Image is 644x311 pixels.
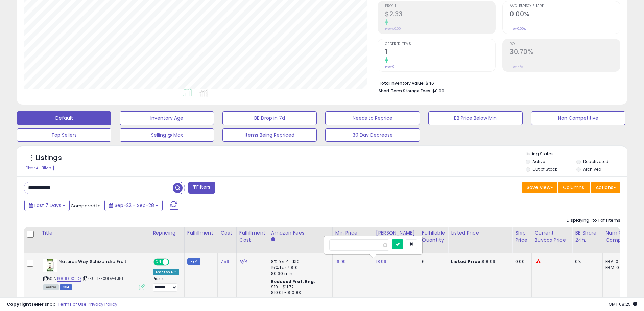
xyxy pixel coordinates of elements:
[60,284,72,290] span: FBM
[42,229,147,237] div: Title
[583,166,601,172] label: Archived
[526,151,627,157] p: Listing States:
[605,259,628,265] div: FBA: 0
[451,229,509,237] div: Listed Price
[515,259,526,265] div: 0.00
[385,10,495,19] h2: $2.33
[325,128,420,142] button: 30 Day Decrease
[17,128,111,142] button: Top Sellers
[522,182,557,193] button: Save View
[71,203,102,209] span: Compared to:
[605,229,630,244] div: Num of Comp.
[532,166,557,172] label: Out of Stock
[385,4,495,8] span: Profit
[239,229,265,244] div: Fulfillment Cost
[188,182,215,194] button: Filters
[24,200,70,211] button: Last 7 Days
[58,259,141,267] b: Natures Way Schizandra Fruit
[271,259,327,265] div: 8% for <= $10
[591,182,620,193] button: Actions
[271,271,327,277] div: $0.30 min
[271,237,275,243] small: Amazon Fees.
[187,258,200,265] small: FBM
[583,159,609,164] label: Deactivated
[153,276,179,292] div: Preset:
[510,4,620,8] span: Avg. Buybox Share
[88,301,117,307] a: Privacy Policy
[7,301,117,308] div: seller snap | |
[271,284,327,290] div: $10 - $11.72
[515,229,529,244] div: Ship Price
[532,159,545,164] label: Active
[451,258,482,265] b: Listed Price:
[187,229,215,237] div: Fulfillment
[567,217,620,224] div: Displaying 1 to 1 of 1 items
[335,258,346,265] a: 16.99
[168,259,179,265] span: OFF
[120,111,214,125] button: Inventory Age
[534,229,569,244] div: Current Buybox Price
[115,202,154,209] span: Sep-22 - Sep-28
[153,229,182,237] div: Repricing
[222,128,317,142] button: Items Being Repriced
[57,276,81,282] a: B001E0SCEQ
[222,111,317,125] button: BB Drop in 7d
[335,229,370,237] div: Min Price
[36,153,62,163] h5: Listings
[558,182,590,193] button: Columns
[220,229,234,237] div: Cost
[379,79,615,87] li: $46
[220,258,230,265] a: 7.59
[379,88,431,94] b: Short Term Storage Fees:
[154,259,163,265] span: ON
[422,259,443,265] div: 6
[82,276,123,281] span: | SKU: K3-X9DV-FJNT
[385,48,495,57] h2: 1
[432,88,444,94] span: $0.00
[271,290,327,296] div: $10.01 - $10.83
[451,259,507,265] div: $18.99
[422,229,445,244] div: Fulfillable Quantity
[153,269,179,275] div: Amazon AI *
[385,27,401,31] small: Prev: $0.00
[271,229,330,237] div: Amazon Fees
[58,301,87,307] a: Terms of Use
[239,258,247,265] a: N/A
[271,279,315,284] b: Reduced Prof. Rng.
[325,111,420,125] button: Needs to Reprice
[510,42,620,46] span: ROI
[271,265,327,271] div: 15% for > $10
[575,229,600,244] div: BB Share 24h.
[120,128,214,142] button: Selling @ Max
[575,259,597,265] div: 0%
[376,229,416,237] div: [PERSON_NAME]
[510,10,620,19] h2: 0.00%
[609,301,637,307] span: 2025-10-6 08:25 GMT
[17,111,111,125] button: Default
[43,259,145,289] div: ASIN:
[510,65,523,69] small: Prev: N/A
[510,27,526,31] small: Prev: 0.00%
[379,80,425,86] b: Total Inventory Value:
[563,184,584,191] span: Columns
[376,258,387,265] a: 18.99
[605,265,628,271] div: FBM: 0
[385,65,395,69] small: Prev: 0
[385,42,495,46] span: Ordered Items
[510,48,620,57] h2: 30.70%
[43,284,59,290] span: All listings currently available for purchase on Amazon
[7,301,31,307] strong: Copyright
[43,259,57,272] img: 41+tVoVqM1L._SL40_.jpg
[104,200,163,211] button: Sep-22 - Sep-28
[531,111,625,125] button: Non Competitive
[34,202,61,209] span: Last 7 Days
[428,111,523,125] button: BB Price Below Min
[24,165,54,171] div: Clear All Filters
